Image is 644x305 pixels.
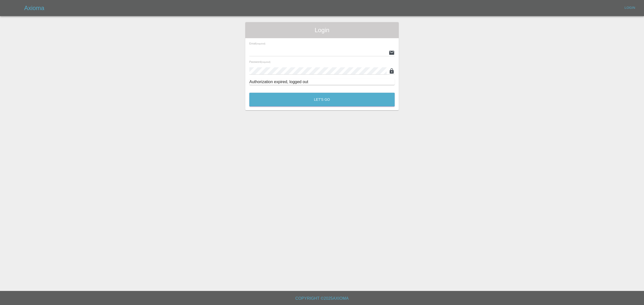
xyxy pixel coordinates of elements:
[4,295,640,302] h6: Copyright © 2025 Axioma
[249,93,395,107] button: Let's Go
[249,42,265,45] span: Email
[622,4,638,12] a: Login
[249,79,395,85] div: Authorization expired, logged out
[249,60,270,63] span: Password
[256,43,265,45] small: (required)
[24,4,44,12] h5: Axioma
[249,26,395,34] span: Login
[261,61,270,63] small: (required)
